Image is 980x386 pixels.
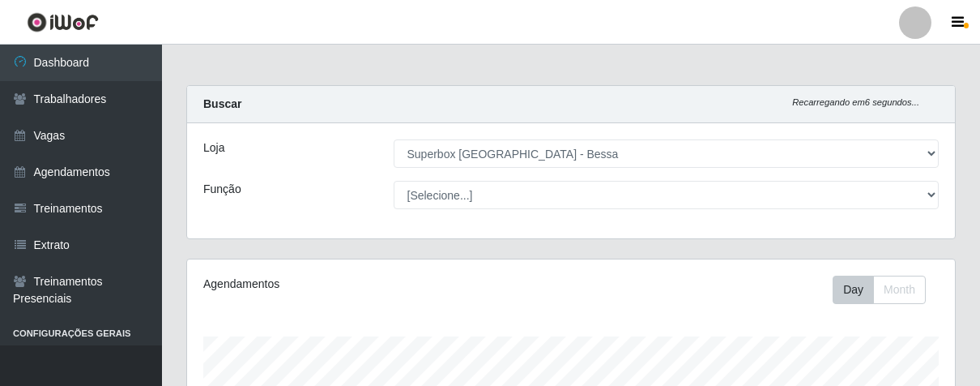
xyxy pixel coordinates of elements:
label: Função [203,181,241,198]
img: CoreUI Logo [27,12,99,32]
label: Loja [203,139,224,157]
i: Recarregando em 6 segundos... [792,97,919,107]
div: Agendamentos [203,276,496,293]
strong: Buscar [203,97,241,110]
div: Toolbar with button groups [833,276,939,304]
button: Day [833,276,874,304]
div: First group [833,276,926,304]
button: Month [873,276,926,304]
